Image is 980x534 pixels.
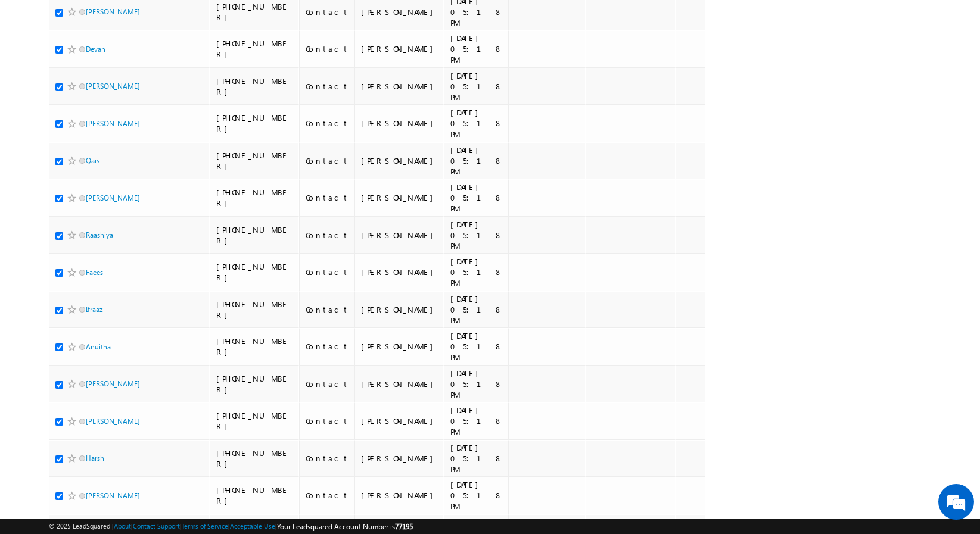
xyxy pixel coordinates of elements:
div: [PERSON_NAME] [361,341,439,352]
div: [DATE] 05:18 PM [450,182,503,214]
div: [DATE] 05:18 PM [450,107,503,139]
a: Qais [86,156,99,165]
div: [DATE] 05:18 PM [450,442,503,474]
div: [PERSON_NAME] [361,43,439,54]
div: [PHONE_NUMBER] [216,76,294,97]
a: About [114,522,131,530]
div: [DATE] 05:18 PM [450,33,503,65]
a: Raashiya [86,230,113,239]
a: [PERSON_NAME] [86,417,140,426]
div: [PHONE_NUMBER] [216,150,294,171]
a: Anuitha [86,342,111,351]
a: [PERSON_NAME] [86,7,140,16]
div: [PHONE_NUMBER] [216,299,294,320]
a: [PERSON_NAME] [86,82,140,90]
div: Contact [306,43,349,54]
a: [PERSON_NAME] [86,491,140,500]
div: [PHONE_NUMBER] [216,187,294,208]
div: [PERSON_NAME] [361,267,439,277]
div: Chat with us now [62,63,200,78]
div: [DATE] 05:18 PM [450,405,503,437]
div: [PERSON_NAME] [361,81,439,92]
div: Contact [306,416,349,426]
div: [DATE] 05:18 PM [450,330,503,363]
div: [DATE] 05:18 PM [450,219,503,251]
div: Contact [306,192,349,203]
div: Contact [306,118,349,129]
span: Your Leadsquared Account Number is [277,522,413,531]
span: © 2025 LeadSquared | | | | | [49,521,413,532]
div: Contact [306,453,349,464]
div: [PHONE_NUMBER] [216,113,294,134]
div: [PERSON_NAME] [361,490,439,501]
div: [PERSON_NAME] [361,304,439,315]
div: [DATE] 05:18 PM [450,479,503,511]
div: Contact [306,155,349,166]
em: Start Chat [162,367,216,383]
a: Acceptable Use [230,522,275,530]
div: [PHONE_NUMBER] [216,38,294,60]
img: d_60004797649_company_0_60004797649 [20,63,50,78]
div: [PERSON_NAME] [361,379,439,389]
div: Minimize live chat window [195,6,224,35]
div: [PERSON_NAME] [361,118,439,129]
div: [PHONE_NUMBER] [216,410,294,432]
textarea: Type your message and hit 'Enter' [15,110,217,357]
div: [PHONE_NUMBER] [216,224,294,246]
div: [PHONE_NUMBER] [216,336,294,357]
div: [DATE] 05:18 PM [450,256,503,288]
div: Contact [306,81,349,92]
a: Ifraaz [86,305,102,314]
div: Contact [306,490,349,501]
a: [PERSON_NAME] [86,193,140,202]
div: Contact [306,379,349,389]
div: Contact [306,230,349,241]
a: [PERSON_NAME] [86,379,140,388]
div: Contact [306,267,349,277]
div: [DATE] 05:18 PM [450,368,503,400]
div: [PHONE_NUMBER] [216,261,294,283]
div: Contact [306,304,349,315]
span: 77195 [395,522,413,531]
div: [DATE] 05:18 PM [450,70,503,102]
a: Devan [86,45,105,54]
div: [PHONE_NUMBER] [216,448,294,469]
div: [PERSON_NAME] [361,7,439,17]
a: Terms of Service [182,522,228,530]
div: [PHONE_NUMBER] [216,485,294,506]
div: [PERSON_NAME] [361,230,439,241]
a: [PERSON_NAME] [86,119,140,128]
div: Contact [306,7,349,17]
div: [PERSON_NAME] [361,155,439,166]
div: [PERSON_NAME] [361,453,439,464]
div: [DATE] 05:18 PM [450,145,503,177]
div: [PHONE_NUMBER] [216,373,294,395]
div: [DATE] 05:18 PM [450,293,503,326]
a: Faees [86,268,103,277]
a: Harsh [86,454,104,463]
div: [PERSON_NAME] [361,192,439,203]
div: Contact [306,341,349,352]
div: [PERSON_NAME] [361,416,439,426]
a: Contact Support [133,522,180,530]
div: [PHONE_NUMBER] [216,1,294,23]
